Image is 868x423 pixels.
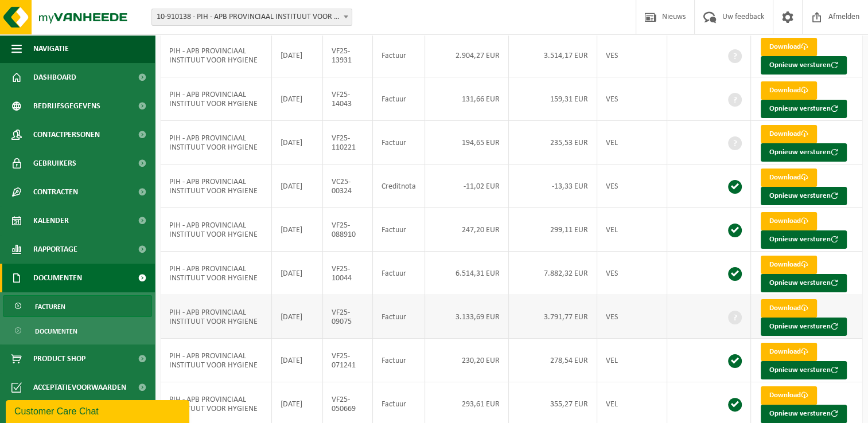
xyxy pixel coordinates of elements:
[509,121,597,164] td: 235,53 EUR
[33,264,82,292] span: Documenten
[161,295,272,339] td: PIH - APB PROVINCIAAL INSTITUUT VOOR HYGIENE
[161,164,272,208] td: PIH - APB PROVINCIAAL INSTITUUT VOOR HYGIENE
[33,206,69,235] span: Kalender
[33,92,100,120] span: Bedrijfsgegevens
[272,34,323,77] td: [DATE]
[151,9,352,26] span: 10-910138 - PIH - APB PROVINCIAAL INSTITUUT VOOR HYGIENE - ANTWERPEN
[33,120,100,149] span: Contactpersonen
[323,208,373,252] td: VF25-088910
[597,295,667,339] td: VES
[425,252,509,295] td: 6.514,31 EUR
[509,208,597,252] td: 299,11 EUR
[323,252,373,295] td: VF25-10044
[761,125,817,143] a: Download
[33,344,85,373] span: Product Shop
[3,295,152,317] a: Facturen
[373,121,425,164] td: Factuur
[373,339,425,382] td: Factuur
[272,295,323,339] td: [DATE]
[161,34,272,77] td: PIH - APB PROVINCIAAL INSTITUUT VOOR HYGIENE
[33,149,76,178] span: Gebruikers
[761,299,817,318] a: Download
[33,34,69,63] span: Navigatie
[425,34,509,77] td: 2.904,27 EUR
[272,208,323,252] td: [DATE]
[597,164,667,208] td: VES
[161,77,272,121] td: PIH - APB PROVINCIAAL INSTITUUT VOOR HYGIENE
[3,320,152,342] a: Documenten
[761,405,847,423] button: Opnieuw versturen
[597,77,667,121] td: VES
[761,38,817,56] a: Download
[509,34,597,77] td: 3.514,17 EUR
[425,339,509,382] td: 230,20 EUR
[152,9,352,25] span: 10-910138 - PIH - APB PROVINCIAAL INSTITUUT VOOR HYGIENE - ANTWERPEN
[33,373,126,402] span: Acceptatievoorwaarden
[761,100,847,118] button: Opnieuw versturen
[761,343,817,361] a: Download
[425,164,509,208] td: -11,02 EUR
[761,187,847,205] button: Opnieuw versturen
[761,230,847,249] button: Opnieuw versturen
[761,143,847,162] button: Opnieuw versturen
[323,339,373,382] td: VF25-071241
[272,164,323,208] td: [DATE]
[597,252,667,295] td: VES
[761,169,817,187] a: Download
[323,34,373,77] td: VF25-13931
[272,121,323,164] td: [DATE]
[509,164,597,208] td: -13,33 EUR
[161,252,272,295] td: PIH - APB PROVINCIAAL INSTITUUT VOOR HYGIENE
[509,339,597,382] td: 278,54 EUR
[761,81,817,100] a: Download
[761,318,847,336] button: Opnieuw versturen
[272,252,323,295] td: [DATE]
[509,252,597,295] td: 7.882,32 EUR
[373,208,425,252] td: Factuur
[373,295,425,339] td: Factuur
[272,77,323,121] td: [DATE]
[761,274,847,292] button: Opnieuw versturen
[161,121,272,164] td: PIH - APB PROVINCIAAL INSTITUUT VOOR HYGIENE
[761,212,817,230] a: Download
[597,208,667,252] td: VEL
[425,121,509,164] td: 194,65 EUR
[33,63,76,92] span: Dashboard
[761,256,817,274] a: Download
[373,77,425,121] td: Factuur
[761,361,847,379] button: Opnieuw versturen
[272,339,323,382] td: [DATE]
[373,164,425,208] td: Creditnota
[323,164,373,208] td: VC25-00324
[373,252,425,295] td: Factuur
[509,295,597,339] td: 3.791,77 EUR
[33,235,77,264] span: Rapportage
[761,386,817,405] a: Download
[597,34,667,77] td: VES
[323,77,373,121] td: VF25-14043
[323,121,373,164] td: VF25-110221
[323,295,373,339] td: VF25-09075
[373,34,425,77] td: Factuur
[761,56,847,75] button: Opnieuw versturen
[425,77,509,121] td: 131,66 EUR
[161,208,272,252] td: PIH - APB PROVINCIAAL INSTITUUT VOOR HYGIENE
[425,208,509,252] td: 247,20 EUR
[509,77,597,121] td: 159,31 EUR
[597,121,667,164] td: VEL
[33,178,78,206] span: Contracten
[161,339,272,382] td: PIH - APB PROVINCIAAL INSTITUUT VOOR HYGIENE
[35,296,65,318] span: Facturen
[597,339,667,382] td: VEL
[425,295,509,339] td: 3.133,69 EUR
[35,320,77,342] span: Documenten
[6,398,192,423] iframe: chat widget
